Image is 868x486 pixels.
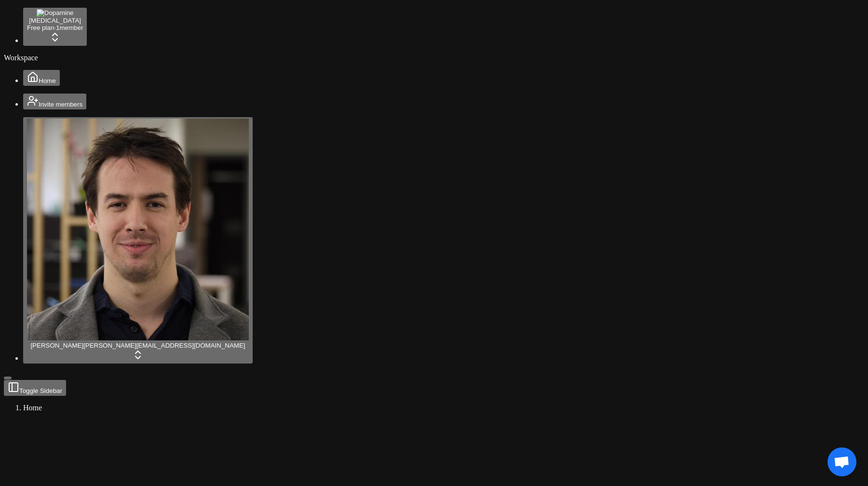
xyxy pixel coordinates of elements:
[19,387,62,394] span: Toggle Sidebar
[27,24,83,31] div: Free plan · 1 member
[39,101,82,108] span: Invite members
[23,100,86,108] a: Invite members
[827,447,856,476] div: Open chat
[37,9,74,17] img: Dopamine
[83,342,245,349] span: [PERSON_NAME][EMAIL_ADDRESS][DOMAIN_NAME]
[4,380,66,396] button: Toggle Sidebar
[23,70,60,86] button: Home
[4,404,864,412] nav: breadcrumb
[23,8,87,46] button: Dopamine[MEDICAL_DATA]Free plan·1member
[23,94,86,109] button: Invite members
[30,342,83,349] span: [PERSON_NAME]
[23,404,42,412] span: Home
[27,119,249,340] img: Jonathan Beurel
[39,77,56,84] span: Home
[23,117,253,364] button: Jonathan Beurel[PERSON_NAME][PERSON_NAME][EMAIL_ADDRESS][DOMAIN_NAME]
[23,76,60,84] a: Home
[4,377,12,379] button: Toggle Sidebar
[4,54,864,62] div: Workspace
[27,17,83,24] div: [MEDICAL_DATA]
